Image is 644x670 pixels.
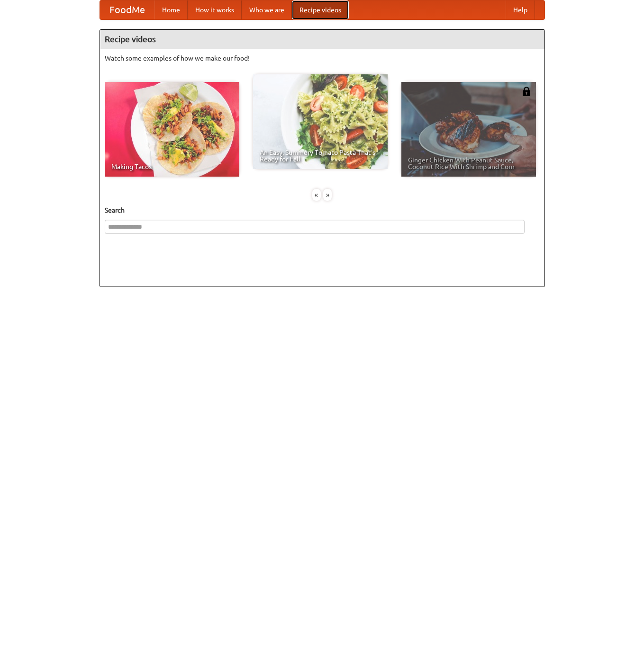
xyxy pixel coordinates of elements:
p: Watch some examples of how we make our food! [105,54,540,63]
span: An Easy, Summery Tomato Pasta That's Ready for Fall [260,149,381,162]
div: « [312,189,321,201]
a: Home [154,0,188,19]
a: An Easy, Summery Tomato Pasta That's Ready for Fall [253,74,388,169]
h5: Search [105,205,540,215]
a: FoodMe [100,0,154,19]
span: Making Tacos [111,163,233,170]
div: » [323,189,332,201]
img: 483408.png [522,87,531,96]
a: How it works [188,0,242,19]
h4: Recipe videos [100,30,544,49]
a: Who we are [242,0,292,19]
a: Making Tacos [105,82,239,177]
a: Recipe videos [292,0,349,19]
a: Help [506,0,535,19]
